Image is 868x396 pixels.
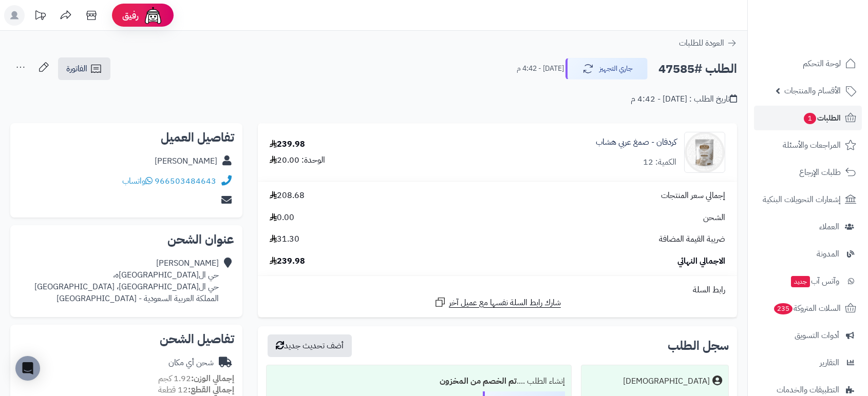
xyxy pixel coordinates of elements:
[143,5,163,26] img: ai-face.png
[27,5,53,28] a: تحديثات المنصة
[434,296,561,309] a: شارك رابط السلة نفسها مع عميل آخر
[270,233,299,245] span: 31.30
[791,276,810,287] span: جديد
[679,37,737,49] a: العودة للطلبات
[754,106,862,130] a: الطلبات1
[754,269,862,293] a: وآتس آبجديد
[679,37,724,49] span: العودة للطلبات
[631,93,737,105] div: تاريخ الطلب : [DATE] - 4:42 م
[820,355,839,370] span: التقارير
[703,212,725,224] span: الشحن
[158,372,234,385] small: 1.92 كجم
[623,375,710,387] div: [DEMOGRAPHIC_DATA]
[596,136,676,148] a: كردفان - صمغ عربي هشاب
[773,301,841,315] span: السلات المتروكة
[754,214,862,239] a: العملاء
[15,356,40,381] div: Open Intercom Messenger
[659,233,725,245] span: ضريبة القيمة المضافة
[677,255,725,267] span: الاجمالي النهائي
[754,296,862,321] a: السلات المتروكة235
[270,154,325,166] div: الوحدة: 20.00
[270,138,305,150] div: 239.98
[661,190,725,202] span: إجمالي سعر المنتجات
[754,160,862,185] a: طلبات الإرجاع
[18,131,234,144] h2: تفاصيل العميل
[803,111,841,125] span: الطلبات
[817,247,839,261] span: المدونة
[58,57,110,80] a: الفاتورة
[799,165,841,180] span: طلبات الإرجاع
[168,357,214,369] div: شحن أي مكان
[754,323,862,348] a: أدوات التسويق
[658,58,737,80] h2: الطلب #47585
[517,64,564,74] small: [DATE] - 4:42 م
[155,175,216,187] a: 966503484643
[803,56,841,71] span: لوحة التحكم
[270,212,294,224] span: 0.00
[122,175,153,187] a: واتساب
[565,58,648,80] button: جاري التجهيز
[685,132,725,173] img: karpro1-90x90.jpg
[754,350,862,375] a: التقارير
[273,371,565,391] div: إنشاء الطلب ....
[449,297,561,309] span: شارك رابط السلة نفسها مع عميل آخر
[819,220,839,234] span: العملاء
[804,113,816,124] span: 1
[754,51,862,76] a: لوحة التحكم
[774,303,792,314] span: 235
[155,155,217,167] div: [PERSON_NAME]
[34,258,219,304] div: [PERSON_NAME] حي ال[GEOGRAPHIC_DATA]ه، حي ال[GEOGRAPHIC_DATA]، [GEOGRAPHIC_DATA] المملكة العربية ...
[270,255,305,267] span: 239.98
[188,384,234,396] strong: إجمالي القطع:
[795,328,839,343] span: أدوات التسويق
[754,242,862,266] a: المدونة
[18,333,234,345] h2: تفاصيل الشحن
[270,190,305,202] span: 208.68
[668,340,729,352] h3: سجل الطلب
[18,233,234,246] h2: عنوان الشحن
[790,274,839,288] span: وآتس آب
[783,138,841,152] span: المراجعات والأسئلة
[440,375,517,387] b: تم الخصم من المخزون
[122,9,139,22] span: رفيق
[643,156,676,168] div: الكمية: 12
[754,187,862,212] a: إشعارات التحويلات البنكية
[262,284,733,296] div: رابط السلة
[158,384,234,396] small: 12 قطعة
[754,133,862,157] a: المراجعات والأسئلة
[66,63,87,75] span: الفاتورة
[784,84,841,98] span: الأقسام والمنتجات
[191,372,234,385] strong: إجمالي الوزن:
[268,334,352,357] button: أضف تحديث جديد
[763,192,841,207] span: إشعارات التحويلات البنكية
